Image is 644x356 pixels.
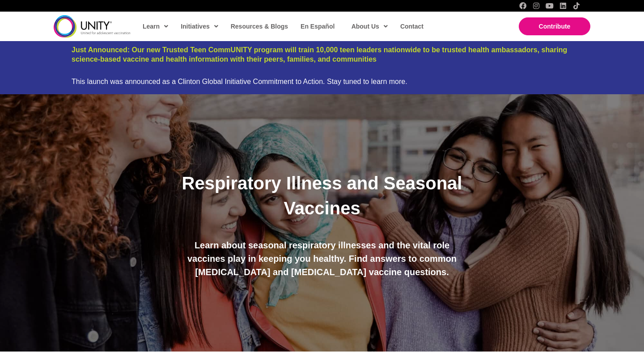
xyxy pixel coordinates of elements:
span: Resources & Blogs [231,23,288,30]
span: Learn [143,20,168,33]
a: Contribute [519,17,590,35]
a: TikTok [573,2,580,9]
span: Contribute [539,23,571,30]
img: unity-logo-dark [54,15,131,37]
span: About Us [352,20,388,33]
a: Just Announced: Our new Trusted Teen CommUNITY program will train 10,000 teen leaders nationwide ... [72,46,567,63]
a: Resources & Blogs [226,16,292,37]
a: Contact [396,16,427,37]
a: About Us [347,16,391,37]
span: Respiratory Illness and Seasonal Vaccines [182,173,462,218]
a: En Español [296,16,338,37]
span: Initiatives [181,20,218,33]
span: En Español [301,23,335,30]
a: YouTube [546,2,553,9]
a: LinkedIn [559,2,567,9]
a: Facebook [519,2,526,9]
p: Learn about seasonal respiratory illnesses and the vital role vaccines play in keeping you health... [180,239,464,279]
a: Instagram [533,2,540,9]
div: This launch was announced as a Clinton Global Initiative Commitment to Action. Stay tuned to lear... [72,77,572,86]
span: Contact [400,23,424,30]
